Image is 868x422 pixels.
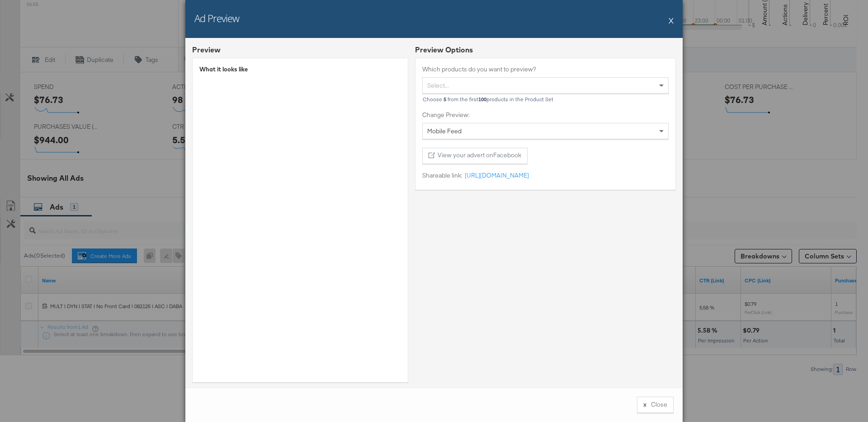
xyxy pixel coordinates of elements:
[478,96,486,103] b: 100
[637,397,674,413] button: xClose
[422,171,462,180] label: Shareable link:
[422,111,669,119] label: Change Preview:
[192,45,221,55] div: Preview
[422,96,669,103] div: Choose from the first products in the Product Set
[643,400,646,409] div: x
[669,11,674,29] button: X
[422,148,528,164] button: View your advert onFacebook
[443,96,446,103] b: 5
[194,11,239,25] h2: Ad Preview
[423,78,668,93] div: Select...
[199,65,401,74] div: What it looks like
[415,45,676,55] div: Preview Options
[422,65,669,74] label: Which products do you want to preview?
[427,127,462,135] span: Mobile Feed
[462,171,529,180] a: [URL][DOMAIN_NAME]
